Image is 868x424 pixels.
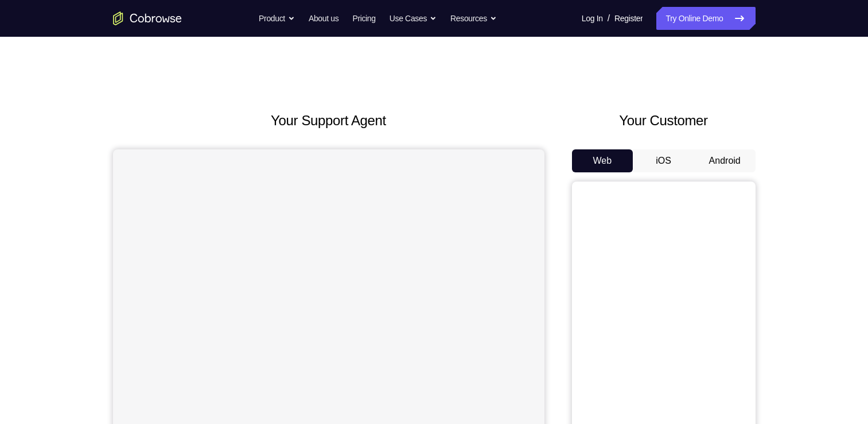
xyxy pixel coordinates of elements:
[608,11,610,25] span: /
[572,110,756,131] h2: Your Customer
[572,149,633,172] button: Web
[656,7,755,30] a: Try Online Demo
[450,7,497,30] button: Resources
[113,11,182,25] a: Go to the home page
[633,149,694,172] button: iOS
[694,149,756,172] button: Android
[614,7,643,30] a: Register
[259,7,295,30] button: Product
[582,7,603,30] a: Log In
[309,7,338,30] a: About us
[113,110,544,131] h2: Your Support Agent
[352,7,375,30] a: Pricing
[390,7,437,30] button: Use Cases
